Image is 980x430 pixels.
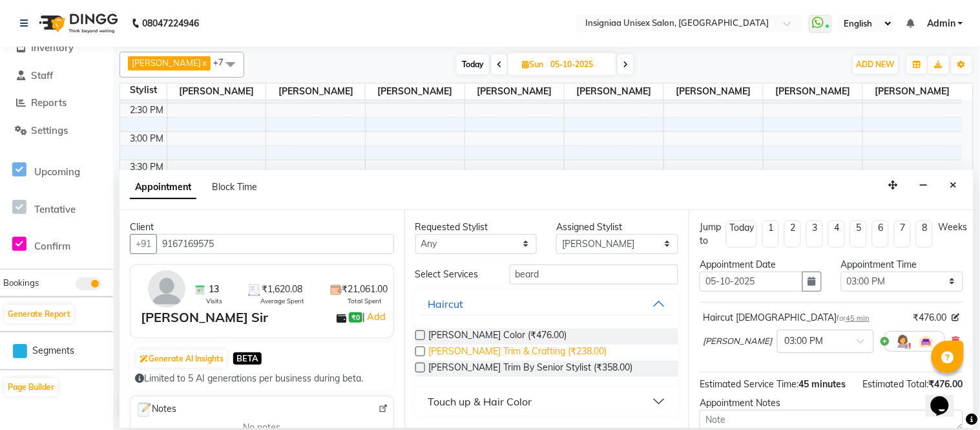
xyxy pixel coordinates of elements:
[31,124,68,136] span: Settings
[863,83,962,100] span: [PERSON_NAME]
[863,378,929,390] span: Estimated Total:
[806,220,823,248] li: 3
[212,181,257,193] span: Block Time
[895,334,911,349] img: Hairdresser.png
[762,220,779,248] li: 1
[798,378,846,390] span: 45 minutes
[850,220,867,248] li: 5
[457,54,489,74] span: Today
[664,83,763,100] span: [PERSON_NAME]
[700,378,798,390] span: Estimated Service Time:
[130,234,157,254] button: +91
[926,378,967,417] iframe: chat widget
[465,83,564,100] span: [PERSON_NAME]
[428,296,464,312] div: Haircut
[349,312,362,323] span: ₹0
[31,96,67,109] span: Reports
[262,283,302,296] span: ₹1,620.08
[34,166,80,178] span: Upcoming
[213,57,233,67] span: +7
[846,314,870,323] span: 45 min
[128,132,167,145] div: 3:00 PM
[120,83,167,97] div: Stylist
[938,220,967,234] div: Weeks
[415,220,537,234] div: Requested Stylist
[872,220,889,248] li: 6
[784,220,801,248] li: 2
[700,396,963,410] div: Appointment Notes
[32,344,74,358] span: Segments
[3,69,110,83] a: Staff
[406,268,500,281] div: Select Services
[342,283,388,296] span: ₹21,061.00
[201,58,207,68] a: x
[132,58,201,68] span: [PERSON_NAME]
[927,17,955,30] span: Admin
[34,240,70,252] span: Confirm
[128,160,167,174] div: 3:30 PM
[348,296,382,306] span: Total Spent
[703,335,772,348] span: [PERSON_NAME]
[209,283,219,296] span: 13
[547,55,611,74] input: 2025-10-05
[3,41,110,56] a: Inventory
[3,277,39,288] span: Bookings
[130,176,196,199] span: Appointment
[206,296,222,306] span: Visits
[837,314,870,323] small: for
[944,175,963,195] button: Close
[841,258,963,272] div: Appointment Time
[729,221,754,235] div: Today
[365,309,388,325] a: Add
[135,372,389,385] div: Limited to 5 AI generations per business during beta.
[421,292,674,316] button: Haircut
[700,220,721,248] div: Jump to
[5,378,57,396] button: Page Builder
[34,203,76,215] span: Tentative
[894,220,911,248] li: 7
[429,361,633,377] span: [PERSON_NAME] Trim By Senior Stylist (₹358.00)
[519,59,547,69] span: Sun
[266,83,365,100] span: [PERSON_NAME]
[136,350,227,368] button: Generate AI Insights
[700,272,803,292] input: yyyy-mm-dd
[429,345,607,361] span: [PERSON_NAME] Trim & Crafting (₹238.00)
[141,308,268,327] div: [PERSON_NAME] Sir
[853,56,898,74] button: ADD NEW
[233,352,262,365] span: BETA
[366,83,464,100] span: [PERSON_NAME]
[31,69,53,81] span: Staff
[362,309,388,325] span: |
[857,59,895,69] span: ADD NEW
[156,234,394,254] input: Search by Name/Mobile/Email/Code
[700,258,822,272] div: Appointment Date
[142,5,199,41] b: 08047224946
[556,220,678,234] div: Assigned Stylist
[429,328,567,345] span: [PERSON_NAME] Color (₹476.00)
[3,96,110,111] a: Reports
[130,220,394,234] div: Client
[167,83,266,100] span: [PERSON_NAME]
[148,270,185,308] img: avatar
[913,311,947,325] span: ₹476.00
[703,311,870,325] div: Haircut [DEMOGRAPHIC_DATA]
[136,402,176,418] span: Notes
[565,83,663,100] span: [PERSON_NAME]
[31,41,74,54] span: Inventory
[919,334,934,349] img: Interior.png
[510,264,679,285] input: Search by service name
[33,5,121,41] img: logo
[3,124,110,138] a: Settings
[260,296,304,306] span: Average Spent
[128,103,167,117] div: 2:30 PM
[764,83,862,100] span: [PERSON_NAME]
[428,394,532,409] div: Touch up & Hair Color
[5,305,74,323] button: Generate Report
[421,390,674,413] button: Touch up & Hair Color
[952,314,960,321] i: Edit price
[916,220,933,248] li: 8
[828,220,845,248] li: 4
